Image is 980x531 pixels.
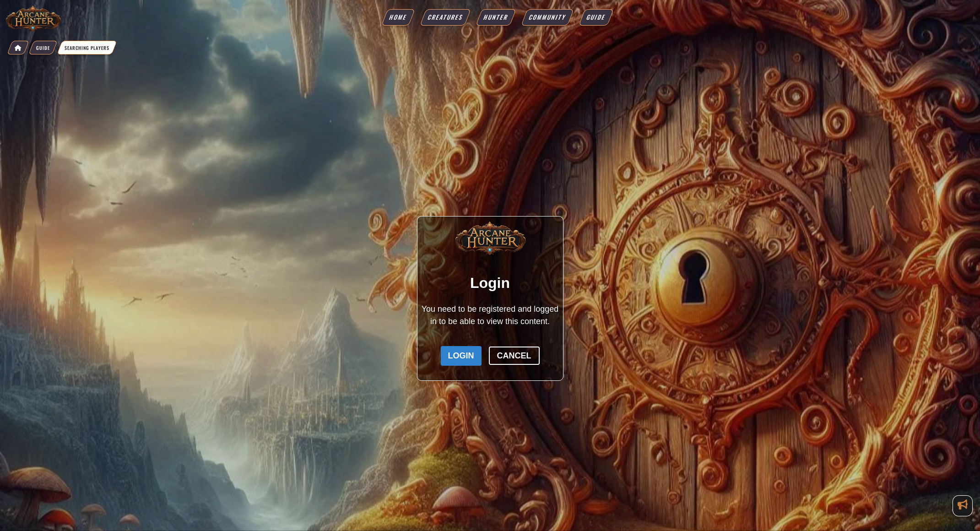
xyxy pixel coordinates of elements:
a: Hunter [476,9,516,26]
span: Guide [36,44,50,51]
a: Community [521,9,574,26]
a: Guide [579,9,614,26]
img: Arcane Hunter Title [454,220,527,256]
button: Login [441,346,482,366]
a: Creatures [420,9,471,26]
img: Arcane Hunter Title [5,5,62,33]
span: Creatures [426,13,464,22]
a: Home [381,9,415,26]
a: Cancel [489,347,540,365]
span: Community [527,13,567,22]
p: You need to be registered and logged in to be able to view this content. [421,303,559,328]
span: Hunter [482,13,509,22]
span: Guide [585,13,607,22]
h1: Login [421,271,559,295]
span: Searching Players [65,44,109,51]
span: Home [388,13,408,22]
